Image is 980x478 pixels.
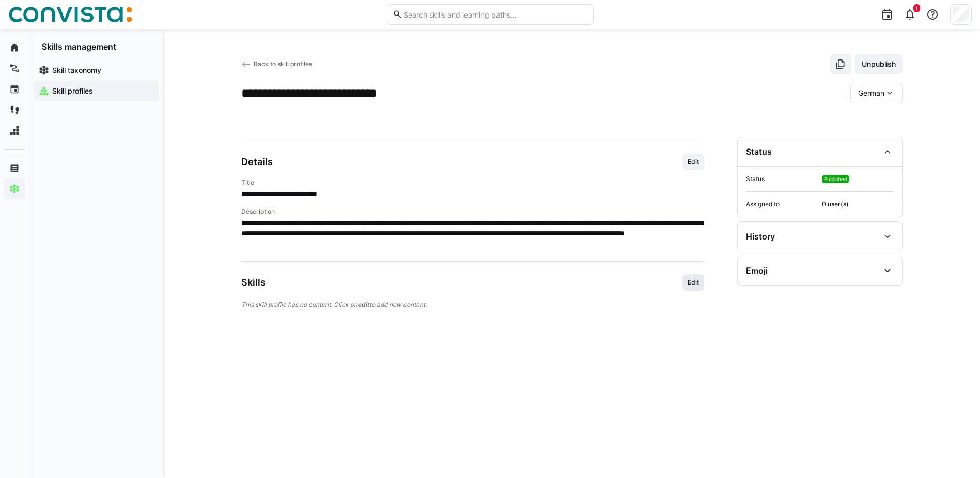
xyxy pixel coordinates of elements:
div: History [746,231,775,242]
h4: Description [241,207,704,216]
span: German [858,88,884,98]
button: Unpublish [855,54,903,74]
div: Status [746,146,772,157]
span: Assigned to [746,200,818,208]
input: Search skills and learning paths… [402,10,587,19]
h3: Details [241,156,273,168]
span: Unpublish [860,59,897,69]
span: Edit [687,158,700,166]
span: 1 [915,5,918,11]
span: Edit [687,278,700,287]
button: Edit [682,154,704,170]
h3: Skills [241,277,266,288]
div: Emoji [746,265,768,276]
span: Published [824,176,847,182]
strong: edit [357,301,369,308]
span: Back to skill profiles [254,60,312,68]
span: This skill profile has no content. Click on to add new content. [241,301,427,308]
a: Back to skill profiles [241,60,313,68]
h4: Title [241,178,704,187]
span: 0 user(s) [822,200,894,208]
span: Status [746,175,818,183]
button: Edit [682,274,704,291]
